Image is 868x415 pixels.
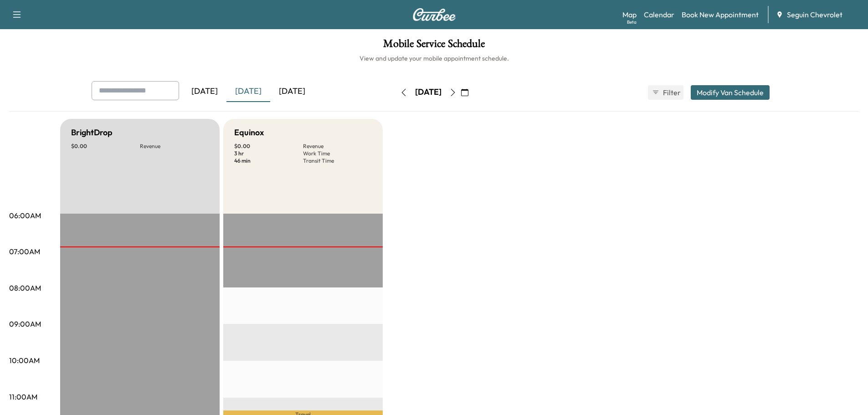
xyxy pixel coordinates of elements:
p: Work Time [303,150,372,157]
p: 06:00AM [9,210,41,221]
a: Book New Appointment [682,9,759,20]
button: Filter [648,85,683,100]
div: [DATE] [183,81,226,102]
div: Beta [627,19,637,26]
p: 09:00AM [9,318,41,329]
p: Revenue [303,143,372,150]
p: 07:00AM [9,246,40,257]
span: Seguin Chevrolet [787,9,842,20]
div: [DATE] [270,81,314,102]
div: [DATE] [415,87,442,98]
div: [DATE] [226,81,270,102]
span: Filter [663,87,679,98]
p: 10:00AM [9,355,40,366]
p: Revenue [140,143,209,150]
p: Transit Time [303,157,372,164]
p: 11:00AM [9,391,37,402]
p: 46 min [234,157,303,164]
p: 08:00AM [9,282,41,293]
a: Calendar [644,9,674,20]
p: $ 0.00 [71,143,140,150]
img: Curbee Logo [412,8,456,21]
p: $ 0.00 [234,143,303,150]
h5: Equinox [234,126,264,139]
button: Modify Van Schedule [691,85,770,100]
a: MapBeta [622,9,637,20]
p: 3 hr [234,150,303,157]
h1: Mobile Service Schedule [9,38,859,54]
h6: View and update your mobile appointment schedule. [9,54,859,63]
h5: BrightDrop [71,126,113,139]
